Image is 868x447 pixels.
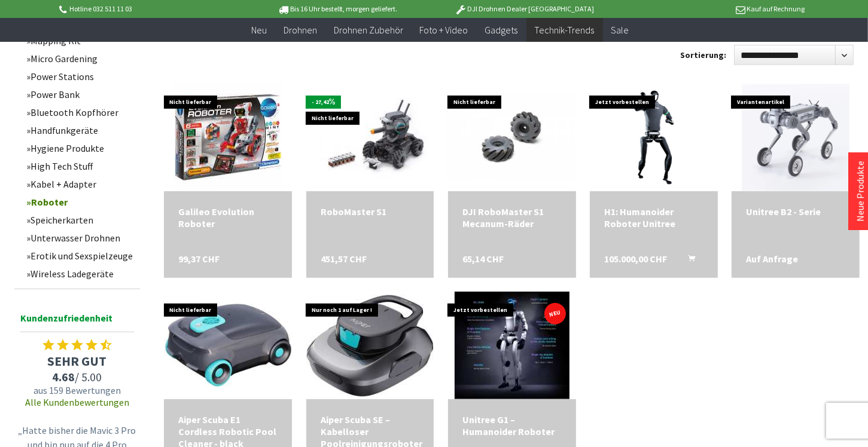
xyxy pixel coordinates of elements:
[174,84,282,191] img: Galileo Evolution Roboter
[462,253,504,265] span: 65,14 CHF
[526,18,603,42] a: Technik-Trends
[57,2,244,16] p: Hotline 032 511 11 03
[603,18,638,42] a: Sale
[462,206,562,229] div: DJI RoboMaster S1 Mecanum-Räder
[674,253,702,268] button: In den Warenkorb
[462,414,562,437] a: Unitree G1 – Humanoider Roboter Auf Anfrage
[618,2,805,16] p: Kauf auf Rechnung
[604,206,703,229] a: H1: Humanoider Roboter Unitree 105.000,00 CHF In den Warenkorb
[20,85,140,103] a: Power Bank
[604,253,667,265] span: 105.000,00 CHF
[746,206,845,218] a: Unitree B2 - Serie Auf Anfrage
[178,206,278,229] div: Galileo Evolution Roboter
[600,84,708,191] img: H1: Humanoider Roboter Unitree
[14,353,140,369] span: SEHR GUT
[611,24,629,36] span: Sale
[680,45,726,65] label: Sortierung:
[321,206,420,218] a: RoboMaster S1 451,57 CHF
[20,229,140,247] a: Unterwasser Drohnen
[334,24,403,36] span: Drohnen Zubehör
[306,295,434,397] img: Aiper Scuba SE – Kabelloser Poolreinigungsroboter
[455,292,569,399] img: Unitree G1 – Humanoider Roboter
[20,157,140,175] a: High Tech Stuff
[14,369,140,384] span: / 5.00
[20,139,140,157] a: Hygiene Produkte
[20,103,140,121] a: Bluetooth Kopfhörer
[53,369,75,384] span: 4.68
[14,384,140,396] span: aus 159 Bewertungen
[20,310,134,332] span: Kundenzufriedenheit
[462,414,562,437] div: Unitree G1 – Humanoider Roboter
[164,304,292,388] img: Aiper Scuba E1 Cordless Robotic Pool Cleaner - black
[178,206,278,229] a: Galileo Evolution Roboter 99,37 CHF
[462,206,562,229] a: DJI RoboMaster S1 Mecanum-Räder 65,14 CHF
[448,95,576,180] img: DJI RoboMaster S1 Mecanum-Räder
[244,2,431,16] p: Bis 16 Uhr bestellt, morgen geliefert.
[306,90,434,185] img: RoboMaster S1
[20,121,140,139] a: Handfunkgeräte
[321,206,420,218] div: RoboMaster S1
[485,24,518,36] span: Gadgets
[20,50,140,68] a: Micro Gardening
[535,24,595,36] span: Technik-Trends
[20,247,140,265] a: Erotik und Sexspielzeuge
[420,24,468,36] span: Foto + Video
[854,161,866,222] a: Neue Produkte
[321,253,367,265] span: 451,57 CHF
[325,18,412,42] a: Drohnen Zubehör
[477,18,526,42] a: Gadgets
[742,84,849,191] img: Unitree B2 - Serie
[604,206,703,229] div: H1: Humanoider Roboter Unitree
[251,24,267,36] span: Neu
[746,253,798,265] span: Auf Anfrage
[431,2,618,16] p: DJI Drohnen Dealer [GEOGRAPHIC_DATA]
[178,253,220,265] span: 99,37 CHF
[20,193,140,211] a: Roboter
[243,18,275,42] a: Neu
[20,265,140,283] a: Wireless Ladegeräte
[284,24,317,36] span: Drohnen
[20,175,140,193] a: Kabel + Adapter
[25,396,129,408] a: Alle Kundenbewertungen
[20,211,140,229] a: Speicherkarten
[412,18,477,42] a: Foto + Video
[20,68,140,85] a: Power Stations
[746,206,845,218] div: Unitree B2 - Serie
[275,18,325,42] a: Drohnen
